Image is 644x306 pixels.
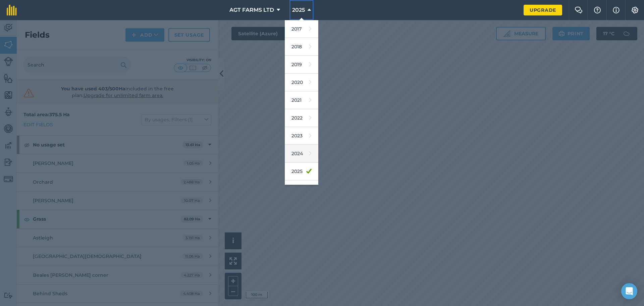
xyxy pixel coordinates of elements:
a: 2018 [285,38,318,56]
img: A cog icon [631,7,639,13]
img: Two speech bubbles overlapping with the left bubble in the forefront [575,7,583,13]
a: 2017 [285,20,318,38]
a: 2019 [285,56,318,74]
a: 2021 [285,91,318,109]
a: 2023 [285,127,318,145]
img: fieldmargin Logo [7,5,17,15]
a: 2024 [285,145,318,163]
a: 2025 [285,163,318,180]
a: 2026 [285,180,318,198]
span: AGT FARMS LTD [229,6,274,14]
a: Upgrade [524,5,562,15]
span: 2025 [292,6,305,14]
img: svg+xml;base64,PHN2ZyB4bWxucz0iaHR0cDovL3d3dy53My5vcmcvMjAwMC9zdmciIHdpZHRoPSIxNyIgaGVpZ2h0PSIxNy... [613,6,620,14]
a: 2022 [285,109,318,127]
a: 2020 [285,74,318,91]
div: Open Intercom Messenger [621,283,637,299]
img: A question mark icon [593,7,601,13]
